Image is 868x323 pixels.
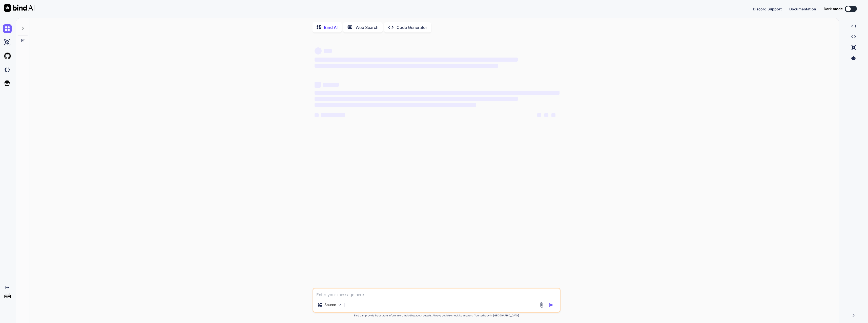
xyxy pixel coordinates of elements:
p: Code Generator [397,24,427,30]
p: Source [324,302,336,307]
span: ‌ [315,97,518,101]
button: Discord Support [753,6,782,12]
span: ‌ [544,113,548,117]
span: ‌ [315,113,319,117]
p: Web Search [356,24,379,30]
span: ‌ [315,82,321,88]
span: ‌ [323,83,339,87]
img: Pick Models [338,303,342,307]
img: darkCloudIdeIcon [3,65,12,74]
img: githubLight [3,52,12,60]
img: icon [549,302,554,308]
span: ‌ [315,103,476,107]
span: ‌ [315,58,518,62]
img: Bind AI [4,4,34,12]
span: ‌ [321,113,345,117]
span: Discord Support [753,7,782,11]
span: ‌ [315,47,322,55]
p: Bind can provide inaccurate information, including about people. Always double-check its answers.... [313,314,561,317]
span: ‌ [315,64,498,68]
img: chat [3,24,12,33]
span: ‌ [324,49,332,53]
img: ai-studio [3,38,12,47]
span: ‌ [315,91,560,95]
span: ‌ [551,113,555,117]
span: ‌ [537,113,541,117]
img: attachment [539,302,545,308]
button: Documentation [789,6,816,12]
p: Bind AI [324,24,338,30]
span: Documentation [789,7,816,11]
span: Dark mode [824,6,843,11]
